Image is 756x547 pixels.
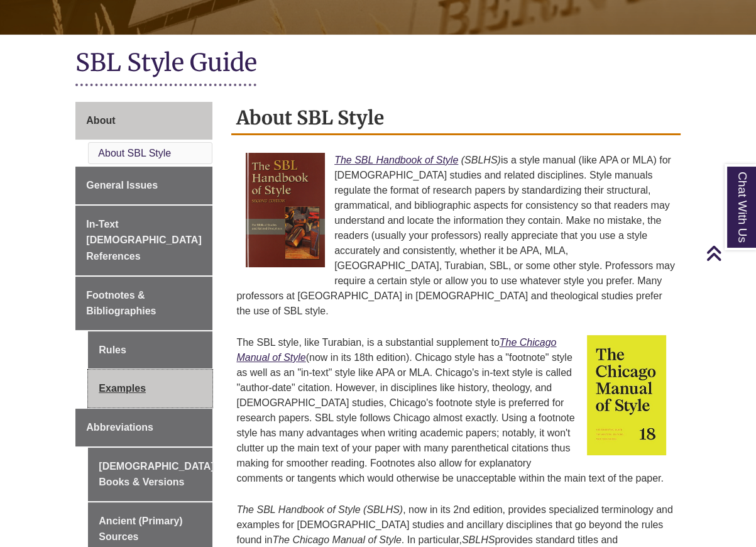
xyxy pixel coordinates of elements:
[86,180,158,191] span: General Issues
[86,219,201,262] span: In-Text [DEMOGRAPHIC_DATA] References
[461,155,501,165] em: (SBLHS)
[75,102,212,140] a: About
[236,148,675,324] p: is a style manual (like APA or MLA) for [DEMOGRAPHIC_DATA] studies and related disciplines. Style...
[75,167,212,204] a: General Issues
[98,148,171,158] a: About SBL Style
[75,47,680,80] h1: SBL Style Guide
[86,422,153,433] span: Abbreviations
[236,504,403,515] em: The SBL Handbook of Style (SBLHS)
[334,155,458,165] a: The SBL Handbook of Style
[86,115,115,126] span: About
[706,245,753,262] a: Back to Top
[462,534,495,545] em: SBLHS
[236,330,675,491] p: The SBL style, like Turabian, is a substantial supplement to (now in its 18th edition). Chicago s...
[88,331,212,369] a: Rules
[75,409,212,446] a: Abbreviations
[272,534,401,545] em: The Chicago Manual of Style
[88,370,212,407] a: Examples
[88,448,212,501] a: [DEMOGRAPHIC_DATA] Books & Versions
[75,206,212,275] a: In-Text [DEMOGRAPHIC_DATA] References
[231,102,680,135] h2: About SBL Style
[86,290,156,317] span: Footnotes & Bibliographies
[75,277,212,330] a: Footnotes & Bibliographies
